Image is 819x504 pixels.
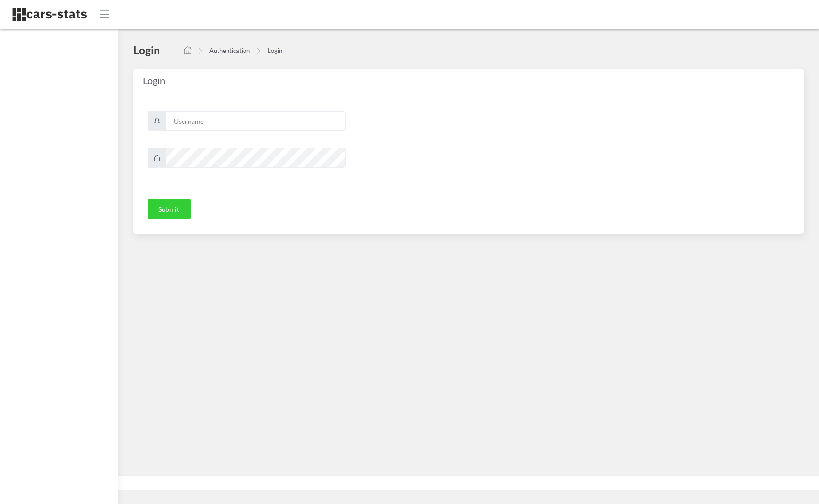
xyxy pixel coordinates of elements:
img: navbar brand [12,7,87,22]
h4: Login [133,43,160,57]
a: Login [268,47,282,54]
span: Login [143,75,165,86]
a: Authentication [209,47,250,54]
input: Username [166,111,346,131]
button: Submit [148,199,191,219]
